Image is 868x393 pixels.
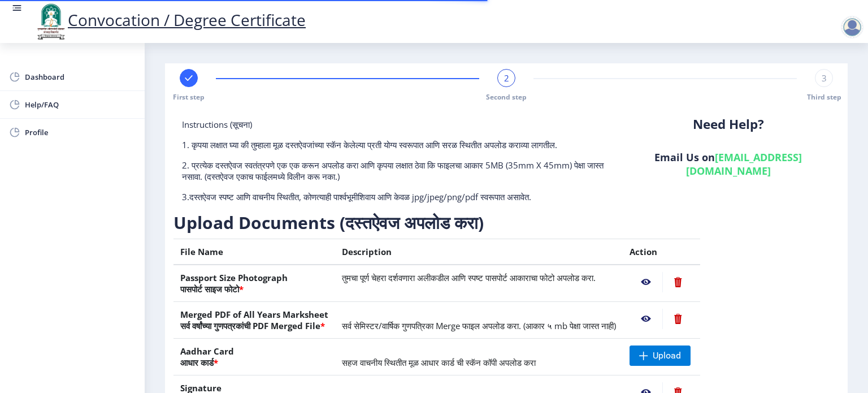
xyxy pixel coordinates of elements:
a: [EMAIL_ADDRESS][DOMAIN_NAME] [686,150,802,178]
nb-action: View File [630,272,662,292]
p: 3.दस्तऐवज स्पष्ट आणि वाचनीय स्थितीत, कोणत्याही पार्श्वभूमीशिवाय आणि केवळ jpg/jpeg/png/pdf स्वरूपा... [182,191,609,202]
span: Help/FAQ [25,98,136,111]
a: Convocation / Degree Certificate [34,9,306,31]
span: सर्व सेमिस्टर/वार्षिक गुणपत्रिका Merge फाइल अपलोड करा. (आकार ५ mb पेक्षा जास्त नाही) [342,320,616,331]
th: Description [335,239,623,265]
th: Merged PDF of All Years Marksheet सर्व वर्षांच्या गुणपत्रकांची PDF Merged File [173,302,335,339]
span: Instructions (सूचना) [182,119,252,130]
span: 2 [504,72,509,84]
span: Third step [807,92,841,102]
th: Aadhar Card आधार कार्ड [173,339,335,375]
nb-action: View File [630,309,662,329]
th: File Name [173,239,335,265]
nb-action: Delete File [662,309,693,329]
p: 2. प्रत्येक दस्तऐवज स्वतंत्रपणे एक एक करून अपलोड करा आणि कृपया लक्षात ठेवा कि फाइलचा आकार 5MB (35... [182,159,609,182]
b: Need Help? [693,115,764,133]
td: तुमचा पूर्ण चेहरा दर्शवणारा अलीकडील आणि स्पष्ट पासपोर्ट आकाराचा फोटो अपलोड करा. [335,265,623,302]
h3: Upload Documents (दस्तऐवज अपलोड करा) [173,211,727,234]
nb-action: Delete File [662,272,693,292]
span: 3 [822,72,827,84]
h6: Email Us on [626,150,831,178]
span: First step [173,92,205,102]
th: Passport Size Photograph पासपोर्ट साइज फोटो [173,265,335,302]
span: सहज वाचनीय स्थितीत मूळ आधार कार्ड ची स्कॅन कॉपी अपलोड करा [342,357,536,368]
span: Upload [653,350,681,361]
span: Second step [486,92,527,102]
th: Action [623,239,700,265]
img: logo [34,2,68,41]
span: Dashboard [25,70,136,84]
p: 1. कृपया लक्षात घ्या की तुम्हाला मूळ दस्तऐवजांच्या स्कॅन केलेल्या प्रती योग्य स्वरूपात आणि सरळ स्... [182,139,609,150]
span: Profile [25,126,136,139]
